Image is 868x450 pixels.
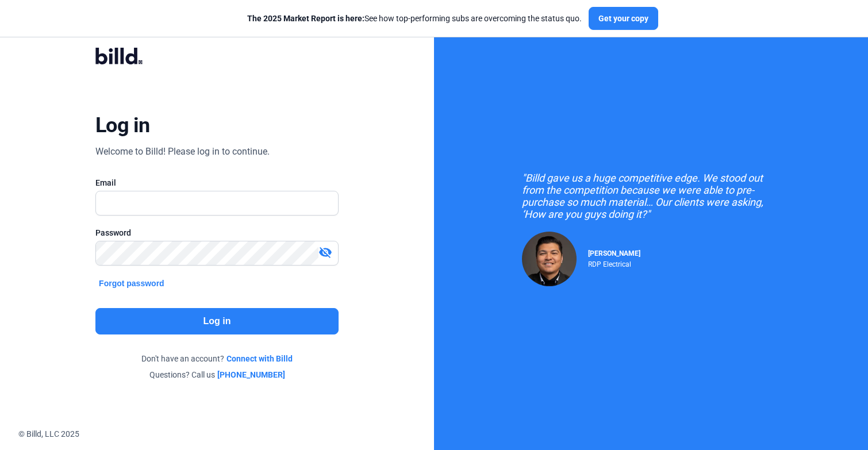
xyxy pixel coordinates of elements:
[95,308,339,334] button: Log in
[318,245,332,259] mat-icon: visibility_off
[95,353,339,364] div: Don't have an account?
[589,7,658,30] button: Get your copy
[522,232,577,286] img: Raul Pacheco
[588,257,640,268] div: RDP Electrical
[226,353,293,364] a: Connect with Billd
[95,177,339,189] div: Email
[522,172,781,220] div: "Billd gave us a huge competitive edge. We stood out from the competition because we were able to...
[95,227,339,239] div: Password
[588,249,640,257] span: [PERSON_NAME]
[247,13,582,24] div: See how top-performing subs are overcoming the status quo.
[95,369,339,380] div: Questions? Call us
[95,277,168,290] button: Forgot password
[247,14,364,23] span: The 2025 Market Report is here:
[217,369,285,380] a: [PHONE_NUMBER]
[95,145,270,159] div: Welcome to Billd! Please log in to continue.
[95,113,150,138] div: Log in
